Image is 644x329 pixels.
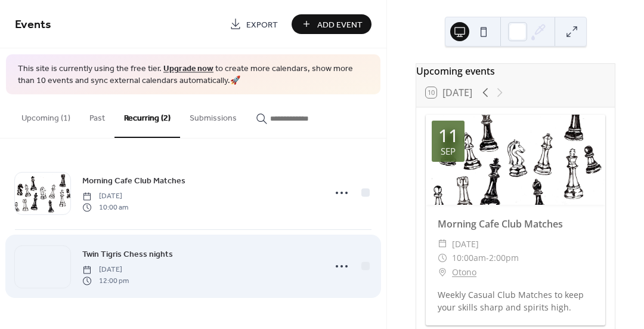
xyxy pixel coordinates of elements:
[82,174,185,187] a: Morning Cafe Club Matches
[246,19,278,31] span: Export
[452,251,486,265] span: 10:00am
[438,251,447,265] div: ​
[18,63,369,87] span: This site is currently using the free tier. to create more calendars, show more than 10 events an...
[438,127,459,144] div: 11
[438,237,447,251] div: ​
[82,265,129,275] span: [DATE]
[317,19,363,31] span: Add Event
[82,275,129,286] span: 12:00 pm
[12,94,80,137] button: Upcoming (1)
[416,64,615,78] div: Upcoming events
[438,265,447,279] div: ​
[114,94,180,138] button: Recurring (2)
[441,147,456,156] div: Sep
[486,251,489,265] span: -
[426,217,605,231] div: Morning Cafe Club Matches
[426,288,605,313] div: Weekly Casual Club Matches to keep your skills sharp and spirits high.
[489,251,519,265] span: 2:00pm
[292,14,371,34] button: Add Event
[180,94,246,137] button: Submissions
[82,247,173,261] a: Twin Tigris Chess nights
[163,61,213,77] a: Upgrade now
[80,94,114,137] button: Past
[82,175,185,187] span: Morning Cafe Club Matches
[452,237,479,251] span: [DATE]
[221,14,287,34] a: Export
[15,13,51,36] span: Events
[452,265,476,279] a: Otono
[82,202,128,213] span: 10:00 am
[82,191,128,202] span: [DATE]
[82,248,173,261] span: Twin Tigris Chess nights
